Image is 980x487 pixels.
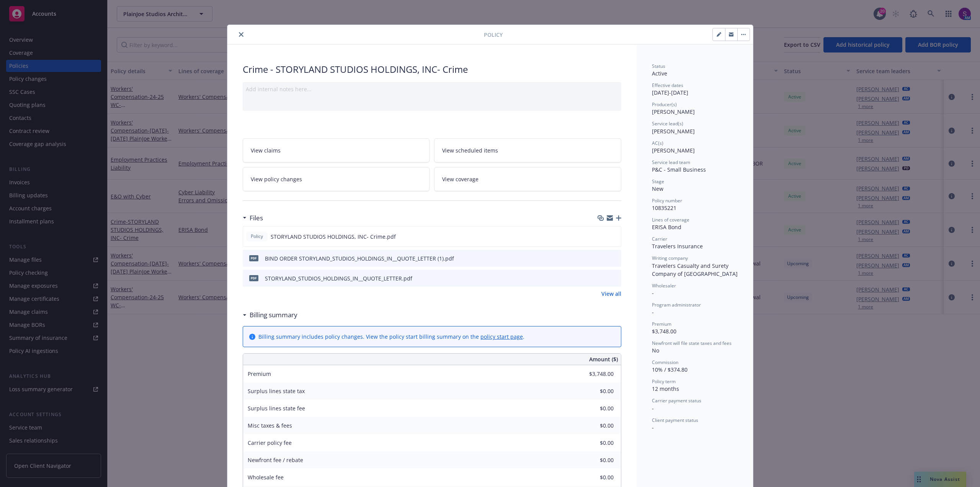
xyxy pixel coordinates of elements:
a: View all [601,290,621,298]
span: [PERSON_NAME] [652,128,695,135]
span: Premium [652,321,671,327]
span: 10% / $374.80 [652,366,688,373]
a: View scheduled items [434,138,621,162]
span: Service lead team [652,159,690,166]
span: AC(s) [652,140,663,146]
span: Commission [652,359,678,366]
span: View scheduled items [442,146,498,154]
span: Producer(s) [652,101,677,108]
span: [PERSON_NAME] [652,147,695,154]
div: Billing summary [243,310,297,320]
span: No [652,347,659,354]
span: Writing company [652,255,688,261]
div: Crime - STORYLAND STUDIOS HOLDINGS, INC- Crime [243,63,621,76]
span: Policy term [652,378,676,385]
a: policy start page [480,333,523,340]
span: New [652,185,663,192]
span: STORYLAND STUDIOS HOLDINGS, INC- Crime.pdf [271,233,396,241]
span: Lines of coverage [652,216,689,223]
button: close [237,30,246,39]
span: Wholesaler [652,282,676,289]
span: Carrier policy fee [248,439,292,446]
span: Carrier [652,236,667,242]
span: 10835221 [652,204,676,212]
span: Status [652,63,665,69]
input: 0.00 [568,420,618,431]
span: - [652,405,654,412]
div: STORYLAND_STUDIOS_HOLDINGS_IN__QUOTE_LETTER.pdf [265,274,412,282]
button: preview file [611,274,618,282]
span: View claims [251,146,281,154]
span: Program administrator [652,302,701,308]
button: download file [599,254,605,262]
a: View coverage [434,167,621,191]
span: - [652,289,654,297]
span: Surplus lines state tax [248,387,305,395]
span: Carrier payment status [652,397,701,404]
input: 0.00 [568,437,618,449]
span: Service lead(s) [652,120,683,127]
span: Travelers Casualty and Surety Company of [GEOGRAPHIC_DATA] [652,262,738,277]
div: ERISA Bond [652,223,738,231]
span: P&C - Small Business [652,166,706,173]
input: 0.00 [568,368,618,380]
div: Files [243,213,263,223]
span: Newfront fee / rebate [248,456,303,464]
span: Travelers Insurance [652,243,703,250]
div: Billing summary includes policy changes. View the policy start billing summary on the . [258,333,524,341]
span: Active [652,70,667,77]
span: - [652,308,654,316]
span: $3,748.00 [652,328,676,335]
input: 0.00 [568,403,618,414]
span: Wholesale fee [248,474,284,481]
span: Surplus lines state fee [248,405,305,412]
button: preview file [611,233,618,241]
button: download file [599,233,605,241]
span: [PERSON_NAME] [652,108,695,115]
input: 0.00 [568,385,618,397]
span: Client payment status [652,417,698,423]
span: View policy changes [251,175,302,183]
span: Misc taxes & fees [248,422,292,429]
button: download file [599,274,605,282]
span: - [652,424,654,431]
div: [DATE] - [DATE] [652,82,738,97]
span: pdf [249,255,258,261]
a: View policy changes [243,167,430,191]
input: 0.00 [568,472,618,483]
div: Add internal notes here... [246,85,618,93]
h3: Files [250,213,263,223]
h3: Billing summary [250,310,297,320]
span: Premium [248,370,271,377]
span: pdf [249,275,258,281]
span: Amount ($) [589,355,618,363]
input: 0.00 [568,454,618,466]
span: View coverage [442,175,479,183]
div: BIND ORDER STORYLAND_STUDIOS_HOLDINGS_IN__QUOTE_LETTER (1).pdf [265,254,454,262]
span: 12 months [652,385,679,392]
span: Policy number [652,197,682,204]
span: Newfront will file state taxes and fees [652,340,732,346]
button: preview file [611,254,618,262]
span: Stage [652,178,664,185]
span: Policy [484,31,503,39]
span: Policy [249,233,265,240]
span: Effective dates [652,82,683,89]
a: View claims [243,138,430,162]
